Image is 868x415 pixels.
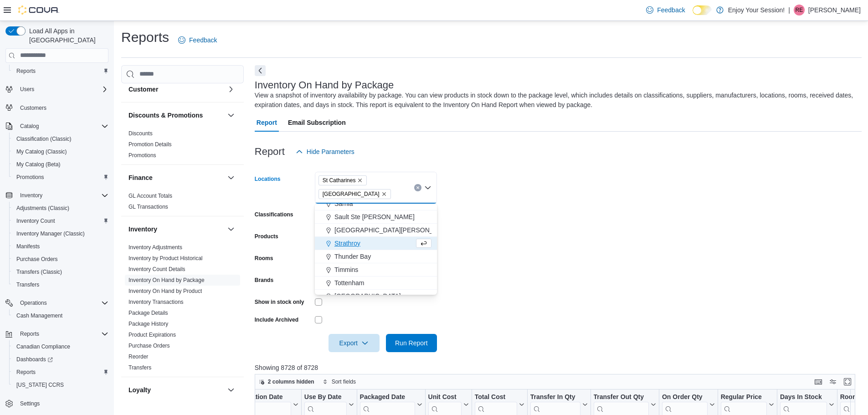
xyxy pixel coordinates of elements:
[796,5,803,15] span: RE
[16,205,69,212] span: Adjustments (Classic)
[13,367,108,378] span: Reports
[2,297,112,309] button: Operations
[9,253,112,266] button: Purchase Orders
[20,104,46,112] span: Customers
[720,393,766,401] div: Regular Price
[593,393,648,401] div: Transfer Out Qty
[693,5,712,15] input: Dark Mode
[334,278,364,287] span: Tottenham
[128,141,172,148] span: Promotion Details
[128,244,182,251] span: Inventory Adjustments
[13,203,108,214] span: Adjustments (Classic)
[128,321,168,327] a: Package History
[20,400,40,407] span: Settings
[13,133,108,144] span: Classification (Classic)
[128,320,168,328] span: Package History
[13,203,73,214] a: Adjustments (Classic)
[128,173,153,182] h3: Finance
[20,299,47,307] span: Operations
[255,211,293,218] label: Classifications
[128,298,184,306] span: Inventory Transactions
[26,26,108,45] span: Load All Apps in [GEOGRAPHIC_DATA]
[16,268,62,276] span: Transfers (Classic)
[128,193,172,199] a: GL Account Totals
[808,5,861,15] p: [PERSON_NAME]
[13,354,56,365] a: Dashboards
[414,184,421,191] button: Clear input
[226,110,236,121] button: Discounts & Promotions
[13,66,39,77] a: Reports
[16,190,108,201] span: Inventory
[13,133,75,144] a: Classification (Classic)
[16,369,36,376] span: Reports
[9,227,112,240] button: Inventory Manager (Classic)
[788,5,790,15] p: |
[842,376,853,387] button: Enter fullscreen
[2,83,112,96] button: Users
[255,65,266,76] button: Next
[9,366,112,379] button: Reports
[13,228,108,239] span: Inventory Manager (Classic)
[9,240,112,253] button: Manifests
[175,31,221,49] a: Feedback
[128,287,202,295] span: Inventory On Hand by Product
[20,330,39,338] span: Reports
[13,310,108,321] span: Cash Management
[318,189,391,199] span: Stoney Creek
[128,244,182,251] a: Inventory Adjustments
[255,175,281,183] label: Locations
[395,338,428,348] span: Run Report
[2,397,112,410] button: Settings
[9,171,112,184] button: Promotions
[18,5,59,15] img: Cova
[257,113,277,132] span: Report
[128,225,224,234] button: Inventory
[292,143,358,161] button: Hide Parameters
[9,202,112,215] button: Adjustments (Classic)
[268,378,314,385] span: 2 columns hidden
[128,310,168,316] a: Package Details
[662,393,708,401] div: On Order Qty
[13,215,108,226] span: Inventory Count
[16,84,38,95] button: Users
[16,190,46,201] button: Inventory
[189,36,217,45] span: Feedback
[13,146,108,157] span: My Catalog (Classic)
[16,67,36,75] span: Reports
[128,111,224,120] button: Discounts & Promotions
[13,279,43,290] a: Transfers
[128,225,157,234] h3: Inventory
[9,145,112,158] button: My Catalog (Classic)
[128,141,172,148] a: Promotion Details
[16,281,39,288] span: Transfers
[323,190,380,199] span: [GEOGRAPHIC_DATA]
[13,172,48,183] a: Promotions
[128,353,148,360] span: Reorder
[20,86,34,93] span: Users
[128,331,176,338] span: Product Expirations
[121,28,169,46] h1: Reports
[128,343,170,349] a: Purchase Orders
[304,393,347,401] div: Use By Date
[16,174,44,181] span: Promotions
[13,66,108,77] span: Reports
[13,341,108,352] span: Canadian Compliance
[20,123,39,130] span: Catalog
[13,367,39,378] a: Reports
[334,239,360,248] span: Strathroy
[226,384,236,395] button: Loyalty
[13,266,108,277] span: Transfers (Classic)
[288,113,346,132] span: Email Subscription
[16,398,43,409] a: Settings
[13,266,66,277] a: Transfers (Classic)
[2,101,112,114] button: Customers
[827,376,838,387] button: Display options
[315,237,437,250] button: Strathroy
[255,233,278,240] label: Products
[255,376,318,387] button: 2 columns hidden
[236,393,291,401] div: Expiration Date
[13,379,108,390] span: Washington CCRS
[255,277,273,284] label: Brands
[13,172,108,183] span: Promotions
[128,255,203,261] a: Inventory by Product Historical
